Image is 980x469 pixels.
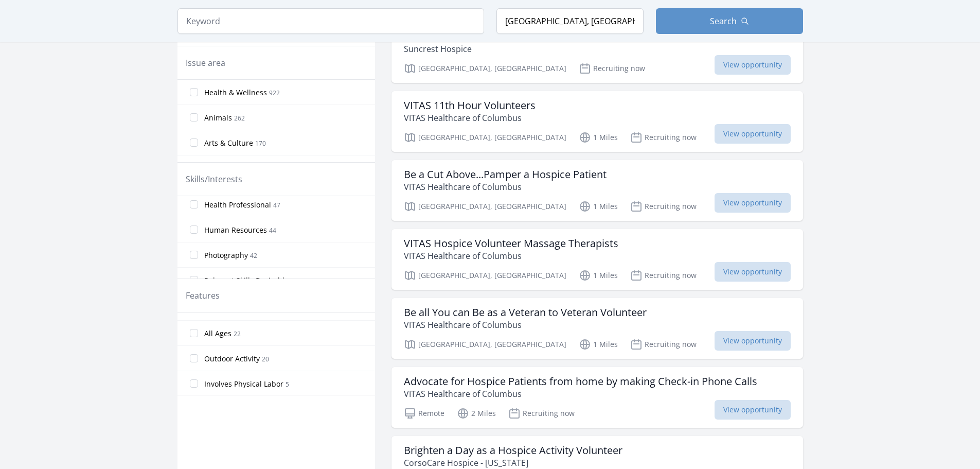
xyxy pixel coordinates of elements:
[404,131,566,144] p: [GEOGRAPHIC_DATA], [GEOGRAPHIC_DATA]
[630,131,697,144] p: Recruiting now
[404,99,536,112] h3: VITAS 11th Hour Volunteers
[204,250,248,260] span: Photography
[234,329,241,338] span: 22
[404,338,566,351] p: [GEOGRAPHIC_DATA], [GEOGRAPHIC_DATA]
[404,181,607,193] p: VITAS Healthcare of Columbus
[204,113,232,123] span: Animals
[715,262,791,282] span: View opportunity
[404,319,647,331] p: VITAS Healthcare of Columbus
[190,354,198,362] input: Outdoor Activity 20
[579,131,618,144] p: 1 Miles
[508,407,575,420] p: Recruiting now
[496,8,644,34] input: Location
[204,354,260,364] span: Outdoor Activity
[630,338,697,351] p: Recruiting now
[579,338,618,351] p: 1 Miles
[204,225,267,235] span: Human Resources
[404,112,536,124] p: VITAS Healthcare of Columbus
[579,62,645,75] p: Recruiting now
[391,367,803,428] a: Advocate for Hospice Patients from home by making Check-in Phone Calls VITAS Healthcare of Columb...
[204,379,283,389] span: Involves Physical Labor
[269,89,280,97] span: 922
[262,355,269,363] span: 20
[391,229,803,290] a: VITAS Hospice Volunteer Massage Therapists VITAS Healthcare of Columbus [GEOGRAPHIC_DATA], [GEOGR...
[190,200,198,209] input: Health Professional 47
[286,380,289,389] span: 5
[190,138,198,147] input: Arts & Culture 170
[404,168,607,181] h3: Be a Cut Above...Pamper a Hospice Patient
[186,57,225,69] legend: Issue area
[715,193,791,213] span: View opportunity
[269,226,276,235] span: 44
[190,251,198,259] input: Photography 42
[715,331,791,351] span: View opportunity
[404,269,566,282] p: [GEOGRAPHIC_DATA], [GEOGRAPHIC_DATA]
[715,400,791,420] span: View opportunity
[579,200,618,213] p: 1 Miles
[391,298,803,359] a: Be all You can Be as a Veteran to Veteran Volunteer VITAS Healthcare of Columbus [GEOGRAPHIC_DATA...
[186,173,242,185] legend: Skills/Interests
[204,88,267,98] span: Health & Wellness
[404,237,618,250] h3: VITAS Hospice Volunteer Massage Therapists
[204,138,253,148] span: Arts & Culture
[404,250,618,262] p: VITAS Healthcare of Columbus
[715,55,791,75] span: View opportunity
[190,88,198,96] input: Health & Wellness 922
[190,329,198,337] input: All Ages 22
[579,269,618,282] p: 1 Miles
[190,113,198,121] input: Animals 262
[630,269,697,282] p: Recruiting now
[190,379,198,388] input: Involves Physical Labor 5
[391,91,803,152] a: VITAS 11th Hour Volunteers VITAS Healthcare of Columbus [GEOGRAPHIC_DATA], [GEOGRAPHIC_DATA] 1 Mi...
[391,160,803,221] a: Be a Cut Above...Pamper a Hospice Patient VITAS Healthcare of Columbus [GEOGRAPHIC_DATA], [GEOGRA...
[404,43,791,55] p: Suncrest Hospice
[391,10,803,83] a: Companion Needed for Hospice Patients in [GEOGRAPHIC_DATA], [GEOGRAPHIC_DATA] Suncrest Hospice [G...
[404,62,566,75] p: [GEOGRAPHIC_DATA], [GEOGRAPHIC_DATA]
[404,444,622,457] h3: Brighten a Day as a Hospice Activity Volunteer
[404,200,566,213] p: [GEOGRAPHIC_DATA], [GEOGRAPHIC_DATA]
[186,289,220,302] legend: Features
[234,114,245,123] span: 262
[190,225,198,234] input: Human Resources 44
[404,407,444,420] p: Remote
[190,276,198,284] input: Relevant Skills Desirable 40
[404,306,647,319] h3: Be all You can Be as a Veteran to Veteran Volunteer
[404,375,757,388] h3: Advocate for Hospice Patients from home by making Check-in Phone Calls
[204,275,289,286] span: Relevant Skills Desirable
[204,328,231,339] span: All Ages
[656,8,803,34] button: Search
[255,139,266,148] span: 170
[715,124,791,144] span: View opportunity
[404,457,622,469] p: CorsoCare Hospice - [US_STATE]
[177,8,484,34] input: Keyword
[630,200,697,213] p: Recruiting now
[204,200,271,210] span: Health Professional
[291,276,298,285] span: 40
[710,15,737,27] span: Search
[404,388,757,400] p: VITAS Healthcare of Columbus
[273,201,280,210] span: 47
[250,251,257,260] span: 42
[457,407,496,420] p: 2 Miles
